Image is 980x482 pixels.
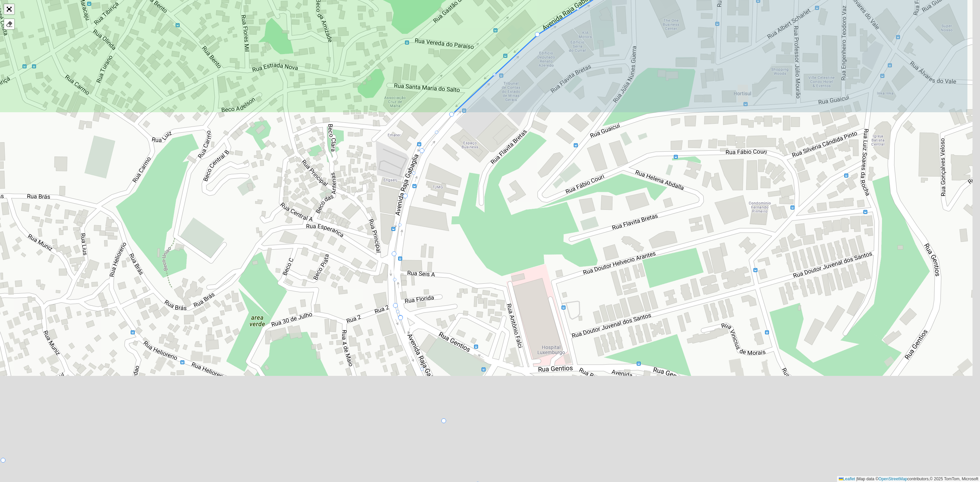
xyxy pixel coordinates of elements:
a: Abrir mapa em tela cheia [4,4,14,14]
div: Remover camada(s) [4,19,14,29]
a: OpenStreetMap [879,477,908,481]
div: Map data © contributors,© 2025 TomTom, Microsoft [837,476,980,482]
a: Leaflet [839,477,855,481]
span: | [856,477,857,481]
